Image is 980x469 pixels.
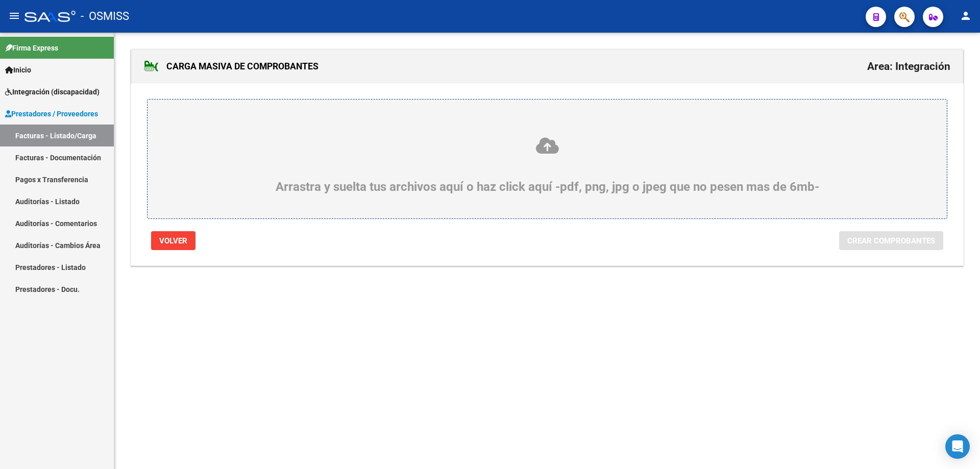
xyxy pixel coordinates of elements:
[5,64,31,76] span: Inicio
[172,136,922,194] div: Arrastra y suelta tus archivos aquí o haz click aquí -pdf, png, jpg o jpeg que no pesen mas de 6mb-
[8,10,20,22] mat-icon: menu
[151,231,195,250] button: Volver
[144,58,318,75] h1: CARGA MASIVA DE COMPROBANTES
[847,236,935,245] span: Crear Comprobantes
[839,231,943,250] button: Crear Comprobantes
[5,86,100,97] span: Integración (discapacidad)
[159,236,187,245] span: Volver
[945,434,970,459] div: Open Intercom Messenger
[81,5,129,28] span: - OSMISS
[5,42,58,54] span: Firma Express
[960,10,972,22] mat-icon: person
[5,108,98,119] span: Prestadores / Proveedores
[867,57,950,76] h2: Area: Integración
